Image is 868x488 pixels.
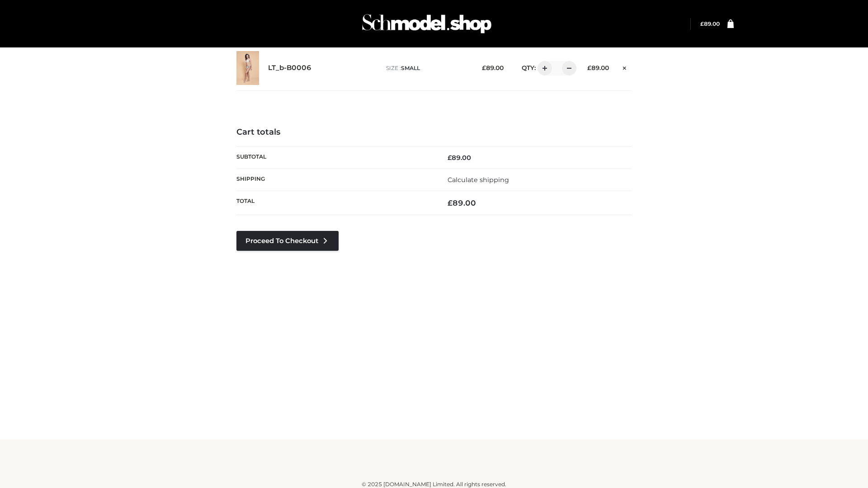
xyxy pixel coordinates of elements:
bdi: 89.00 [700,20,720,27]
span: £ [700,20,704,27]
span: £ [448,154,452,162]
span: £ [482,64,486,71]
a: Proceed to Checkout [236,231,339,251]
bdi: 89.00 [587,64,609,71]
bdi: 89.00 [448,154,471,162]
th: Total [236,191,434,215]
div: QTY: [513,61,573,75]
span: SMALL [401,65,420,71]
p: size : [386,64,468,72]
bdi: 89.00 [448,198,476,207]
a: Calculate shipping [448,176,509,184]
th: Subtotal [236,146,434,169]
a: LT_b-B0006 [268,64,311,72]
img: Schmodel Admin 964 [359,6,495,42]
a: Remove this item [618,61,632,73]
a: £89.00 [700,20,720,27]
th: Shipping [236,169,434,191]
h4: Cart totals [236,127,632,137]
bdi: 89.00 [482,64,504,71]
span: £ [587,64,591,71]
span: £ [448,198,453,207]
